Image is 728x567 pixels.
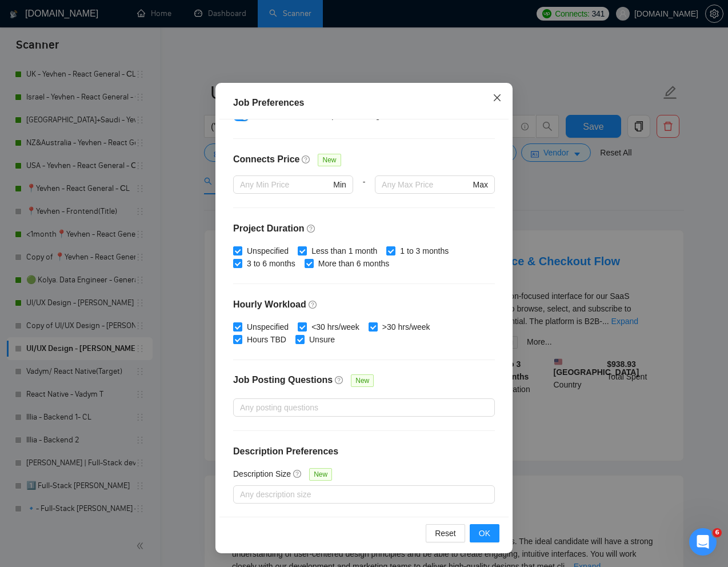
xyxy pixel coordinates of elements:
[307,224,316,233] span: question-circle
[242,257,300,270] span: 3 to 6 months
[307,321,364,333] span: <30 hrs/week
[351,374,374,387] span: New
[473,178,488,191] span: Max
[713,528,722,537] span: 6
[233,153,299,166] h4: Connects Price
[242,333,291,346] span: Hours TBD
[335,376,344,385] span: question-circle
[479,527,490,540] span: OK
[309,300,318,309] span: question-circle
[293,469,302,478] span: question-circle
[305,333,339,346] span: Unsure
[233,222,495,235] h4: Project Duration
[493,93,502,102] span: close
[378,321,435,333] span: >30 hrs/week
[382,178,470,191] input: Any Max Price
[314,257,394,270] span: More than 6 months
[233,445,495,458] h4: Description Preferences
[242,245,293,257] span: Unspecified
[689,528,717,556] iframe: Intercom live chat
[233,96,495,110] div: Job Preferences
[240,178,331,191] input: Any Min Price
[426,524,465,542] button: Reset
[307,245,382,257] span: Less than 1 month
[233,373,333,387] h4: Job Posting Questions
[242,321,293,333] span: Unspecified
[302,155,311,164] span: question-circle
[353,175,375,207] div: -
[482,83,513,114] button: Close
[333,178,346,191] span: Min
[309,468,332,481] span: New
[233,298,495,312] h4: Hourly Workload
[470,524,499,542] button: OK
[395,245,453,257] span: 1 to 3 months
[233,468,291,480] h5: Description Size
[318,154,341,166] span: New
[435,527,456,540] span: Reset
